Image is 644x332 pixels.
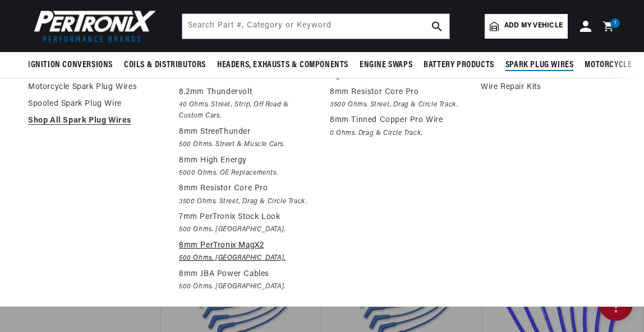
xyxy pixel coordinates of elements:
[481,81,616,94] a: Wire Repair Kits
[504,21,563,31] span: Add my vehicle
[179,154,314,167] p: 8mm High Energy
[330,114,465,127] p: 8mm Tinned Copper Pro Wire
[179,211,314,236] a: 7mm PerTronix Stock Look 500 Ohms. [GEOGRAPHIC_DATA].
[179,211,314,224] p: 7mm PerTronix Stock Look
[179,268,314,293] a: 8mm JBA Power Cables 500 Ohms. [GEOGRAPHIC_DATA].
[28,114,163,128] a: Shop All Spark Plug Wires
[179,182,314,195] p: 8mm Resistor Core Pro
[179,125,314,139] p: 8mm StreeThunder
[179,154,314,179] a: 8mm High Energy 5000 Ohms. OE Replacements.
[179,196,314,208] em: 3500 Ohms. Street, Drag & Circle Track.
[614,18,617,28] span: 1
[485,14,568,39] a: Add my vehicle
[179,281,314,293] em: 500 Ohms. [GEOGRAPHIC_DATA].
[354,52,418,78] summary: Engine Swaps
[418,52,500,78] summary: Battery Products
[424,59,494,71] span: Battery Products
[28,59,113,71] span: Ignition Conversions
[179,86,314,122] a: 8.2mm Thundervolt 40 Ohms. Street, Strip, Off Road & Custom Cars.
[28,97,163,111] a: Spooled Spark Plug Wire
[179,86,314,99] p: 8.2mm Thundervolt
[330,86,465,111] a: 8mm Resistor Core Pro 3500 Ohms. Street, Drag & Circle Track.
[179,182,314,207] a: 8mm Resistor Core Pro 3500 Ohms. Street, Drag & Circle Track.
[585,59,632,71] span: Motorcycle
[28,52,118,78] summary: Ignition Conversions
[179,239,314,264] a: 8mm PerTronix MagX2 500 Ohms. [GEOGRAPHIC_DATA].
[118,52,211,78] summary: Coils & Distributors
[179,125,314,151] a: 8mm StreeThunder 500 Ohms. Street & Muscle Cars.
[179,224,314,236] em: 500 Ohms. [GEOGRAPHIC_DATA].
[330,128,465,139] em: 0 Ohms. Drag & Circle Track.
[182,14,449,39] input: Search Part #, Category or Keyword
[330,114,465,139] a: 8mm Tinned Copper Pro Wire 0 Ohms. Drag & Circle Track.
[505,59,574,71] span: Spark Plug Wires
[330,99,465,111] em: 3500 Ohms. Street, Drag & Circle Track.
[211,52,354,78] summary: Headers, Exhausts & Components
[360,59,412,71] span: Engine Swaps
[330,86,465,99] p: 8mm Resistor Core Pro
[179,99,314,122] em: 40 Ohms. Street, Strip, Off Road & Custom Cars.
[500,52,579,78] summary: Spark Plug Wires
[179,167,314,179] em: 5000 Ohms. OE Replacements.
[28,7,157,45] img: Pertronix
[179,139,314,151] em: 500 Ohms. Street & Muscle Cars.
[179,252,314,264] em: 500 Ohms. [GEOGRAPHIC_DATA].
[179,268,314,281] p: 8mm JBA Power Cables
[28,81,163,94] a: Motorcycle Spark Plug Wires
[217,59,348,71] span: Headers, Exhausts & Components
[425,14,449,39] button: search button
[579,52,637,78] summary: Motorcycle
[124,59,206,71] span: Coils & Distributors
[179,239,314,252] p: 8mm PerTronix MagX2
